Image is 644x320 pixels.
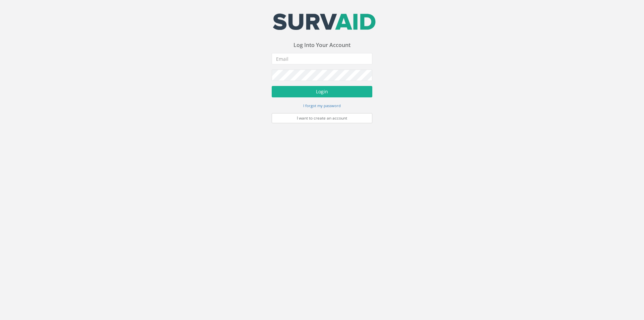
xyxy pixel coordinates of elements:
input: Email [272,53,372,64]
h3: Log Into Your Account [272,42,372,48]
a: I forgot my password [303,102,341,108]
a: I want to create an account [272,113,372,123]
button: Login [272,86,372,97]
small: I forgot my password [303,103,341,108]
